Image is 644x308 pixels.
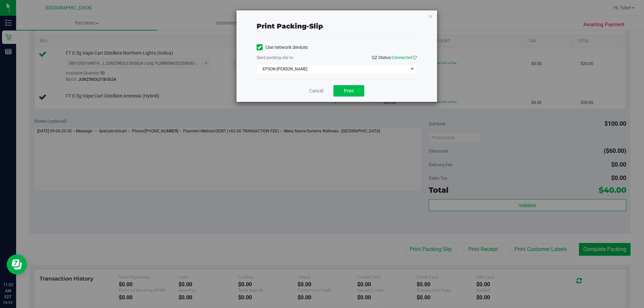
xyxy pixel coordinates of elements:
span: EPSON-[PERSON_NAME] [257,64,408,74]
span: Connected [392,55,412,60]
label: Use network devices [257,44,308,51]
label: Send packing-slip to: [257,55,294,61]
span: Print [344,88,354,94]
span: QZ Status: [372,55,417,60]
span: select [408,64,416,74]
button: Print [333,85,364,97]
span: Print packing-slip [257,22,323,30]
a: Cancel [309,87,323,95]
iframe: Resource center [7,254,27,274]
